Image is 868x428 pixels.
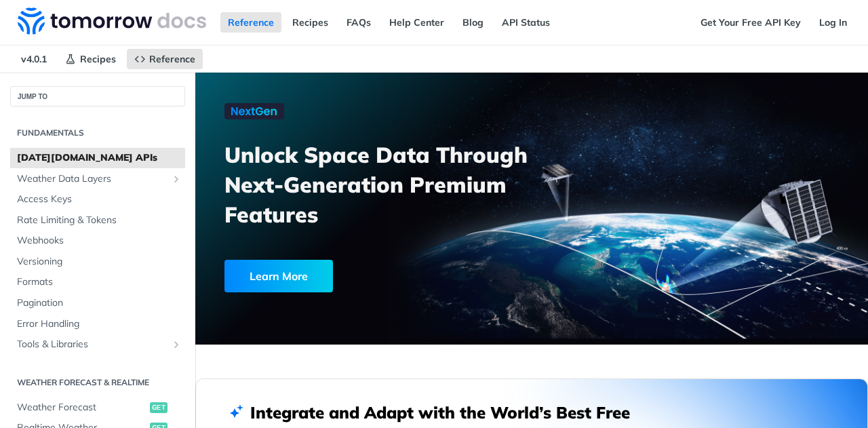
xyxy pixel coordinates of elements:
[10,334,185,355] a: Tools & LibrariesShow subpages for Tools & Libraries
[693,12,808,33] a: Get Your Free API Key
[10,127,185,139] h2: Fundamentals
[58,49,123,69] a: Recipes
[17,338,167,351] span: Tools & Libraries
[80,53,116,65] span: Recipes
[10,148,185,168] a: [DATE][DOMAIN_NAME] APIs
[285,12,336,33] a: Recipes
[10,189,185,210] a: Access Keys
[171,339,182,350] button: Show subpages for Tools & Libraries
[17,401,146,414] span: Weather Forecast
[10,293,185,313] a: Pagination
[10,314,185,334] a: Error Handling
[455,12,491,33] a: Blog
[17,193,182,206] span: Access Keys
[17,317,182,331] span: Error Handling
[17,151,182,165] span: [DATE][DOMAIN_NAME] APIs
[10,169,185,189] a: Weather Data LayersShow subpages for Weather Data Layers
[812,12,854,33] a: Log In
[10,397,185,418] a: Weather Forecastget
[10,272,185,292] a: Formats
[17,275,182,289] span: Formats
[382,12,452,33] a: Help Center
[10,86,185,106] button: JUMP TO
[17,234,182,248] span: Webhooks
[17,172,167,186] span: Weather Data Layers
[127,49,203,69] a: Reference
[224,260,333,292] div: Learn More
[220,12,281,33] a: Reference
[10,210,185,231] a: Rate Limiting & Tokens
[224,103,284,119] img: NextGen
[171,174,182,184] button: Show subpages for Weather Data Layers
[494,12,557,33] a: API Status
[10,376,185,389] h2: Weather Forecast & realtime
[149,53,195,65] span: Reference
[224,140,547,229] h3: Unlock Space Data Through Next-Generation Premium Features
[10,252,185,272] a: Versioning
[224,260,482,292] a: Learn More
[17,255,182,269] span: Versioning
[18,7,206,35] img: Tomorrow.io Weather API Docs
[10,231,185,251] a: Webhooks
[17,214,182,227] span: Rate Limiting & Tokens
[17,296,182,310] span: Pagination
[150,402,167,413] span: get
[14,49,54,69] span: v4.0.1
[339,12,378,33] a: FAQs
